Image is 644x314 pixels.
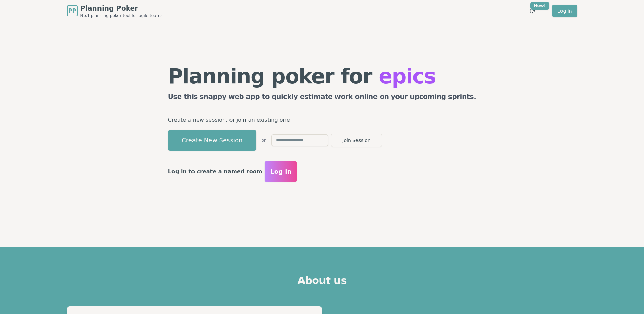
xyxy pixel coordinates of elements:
span: epics [379,64,436,88]
span: PP [68,7,76,15]
a: PPPlanning PokerNo.1 planning poker tool for agile teams [67,3,163,18]
span: Log in [270,167,291,176]
button: Create New Session [168,130,256,151]
h2: Use this snappy web app to quickly estimate work online on your upcoming sprints. [168,92,476,104]
div: New! [530,2,550,10]
p: Create a new session, or join an existing one [168,115,476,125]
button: Log in [265,161,297,182]
a: Log in [552,5,577,17]
p: Log in to create a named room [168,167,262,176]
span: Planning Poker [80,3,163,13]
button: New! [526,5,538,17]
button: Join Session [331,134,382,147]
span: No.1 planning poker tool for agile teams [80,13,163,18]
span: or [262,138,266,143]
h2: About us [67,275,577,290]
h1: Planning poker for [168,66,476,86]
